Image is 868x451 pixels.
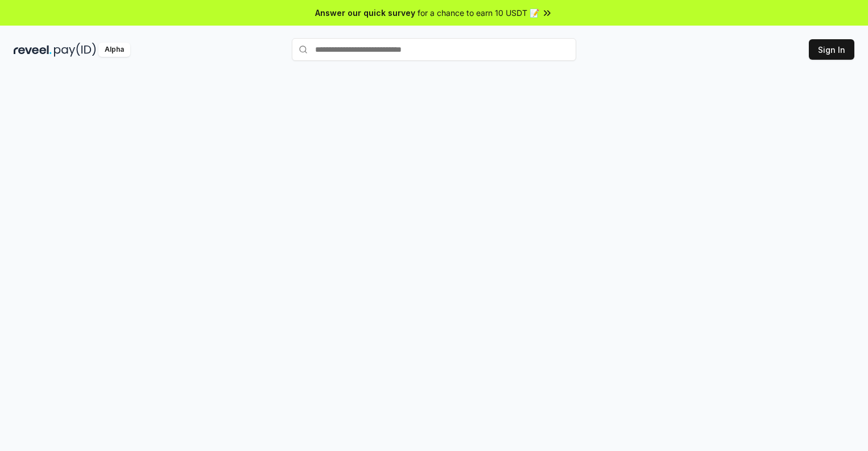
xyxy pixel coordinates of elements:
[809,39,854,60] button: Sign In
[315,7,415,19] span: Answer our quick survey
[98,43,130,57] div: Alpha
[418,7,539,19] span: for a chance to earn 10 USDT 📝
[14,43,52,57] img: reveel_dark
[54,43,96,57] img: pay_id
